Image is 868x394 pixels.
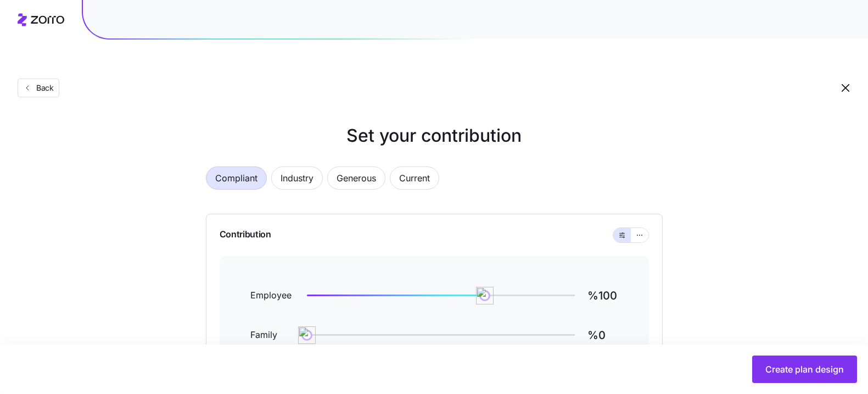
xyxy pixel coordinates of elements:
button: Create plan design [752,356,857,383]
button: Generous [327,167,385,190]
button: Back [18,79,59,97]
span: Family [250,328,294,342]
span: Compliant [215,167,257,189]
span: Create plan design [765,363,844,376]
img: ai-icon.png [476,287,494,304]
span: Contribution [220,227,271,243]
span: Back [32,82,54,93]
span: Employee [250,288,294,302]
button: Compliant [206,167,267,190]
button: Current [390,167,439,190]
span: Industry [281,167,313,189]
button: Industry [271,167,323,190]
h1: Set your contribution [162,123,707,149]
span: Current [399,167,430,189]
img: ai-icon.png [298,326,316,344]
span: Generous [337,167,376,189]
